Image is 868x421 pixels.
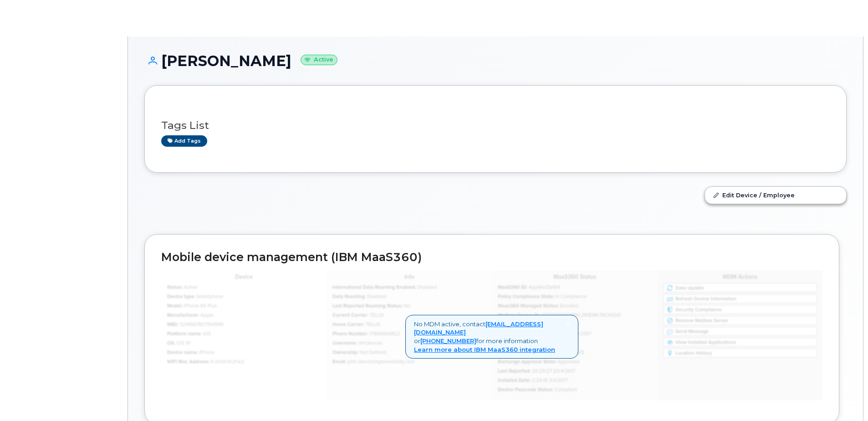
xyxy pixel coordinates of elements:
[566,320,570,327] a: Close
[405,315,578,359] div: No MDM active, contact or for more information
[414,320,543,336] a: [EMAIL_ADDRESS][DOMAIN_NAME]
[420,337,476,344] a: [PHONE_NUMBER]
[144,53,847,69] h1: [PERSON_NAME]
[705,187,846,203] a: Edit Device / Employee
[161,120,830,131] h3: Tags List
[566,319,570,327] span: ×
[161,270,822,400] img: mdm_maas360_data_lg-147edf4ce5891b6e296acbe60ee4acd306360f73f278574cfef86ac192ea0250.jpg
[161,135,207,147] a: Add tags
[414,346,555,353] a: Learn more about IBM MaaS360 integration
[161,251,822,264] h2: Mobile device management (IBM MaaS360)
[301,55,337,65] small: Active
